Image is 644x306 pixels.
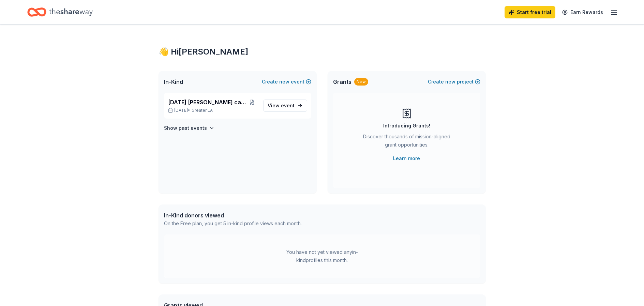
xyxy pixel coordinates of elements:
[333,78,351,86] span: Grants
[268,102,295,110] span: View
[164,124,207,132] h4: Show past events
[393,154,420,163] a: Learn more
[27,4,93,20] a: Home
[360,133,453,152] div: Discover thousands of mission-aligned grant opportunities.
[445,78,455,86] span: new
[164,78,183,86] span: In-Kind
[192,108,213,113] span: Greater LA
[505,6,555,18] a: Start free trial
[279,78,289,86] span: new
[168,108,258,113] p: [DATE] •
[281,103,295,108] span: event
[263,100,307,112] a: View event
[354,78,368,86] div: New
[168,98,246,106] span: [DATE] [PERSON_NAME] care event
[164,124,214,132] button: Show past events
[280,248,365,264] div: You have not yet viewed any in-kind profiles this month.
[164,211,302,219] div: In-Kind donors viewed
[383,122,430,130] div: Introducing Grants!
[558,6,607,18] a: Earn Rewards
[159,46,486,57] div: 👋 Hi [PERSON_NAME]
[428,78,480,86] button: Createnewproject
[262,78,311,86] button: Createnewevent
[164,219,302,228] div: On the Free plan, you get 5 in-kind profile views each month.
